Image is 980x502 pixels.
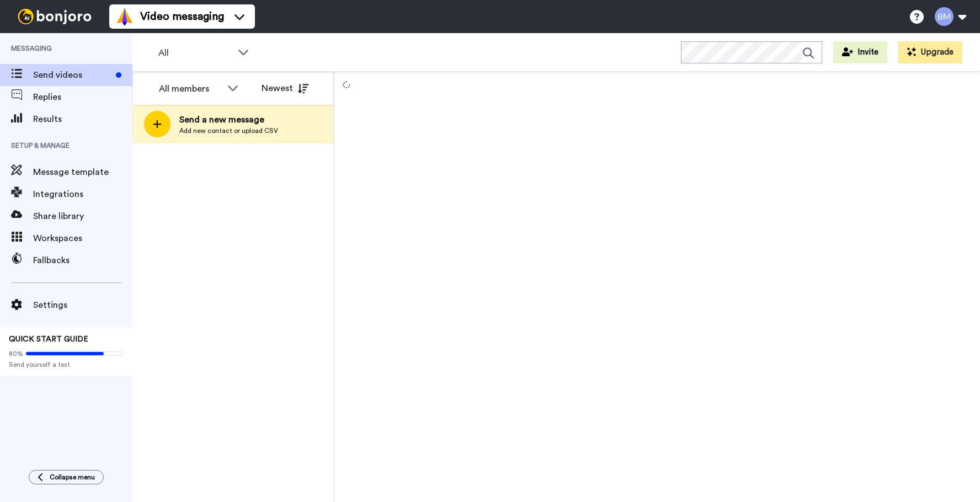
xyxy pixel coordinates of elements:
span: QUICK START GUIDE [9,335,88,343]
button: Collapse menu [29,470,104,484]
span: Add new contact or upload CSV [179,126,278,135]
span: Send videos [33,68,111,82]
img: bj-logo-header-white.svg [13,9,96,24]
span: Share library [33,210,132,223]
button: Newest [253,77,317,99]
span: Collapse menu [50,473,95,482]
span: Replies [33,90,132,104]
span: Video messaging [140,9,224,24]
span: Results [33,113,132,126]
button: Upgrade [898,41,962,63]
span: Settings [33,298,132,312]
img: vm-color.svg [116,8,134,25]
span: All [158,46,232,60]
span: Message template [33,165,132,179]
span: Send yourself a test [9,360,124,369]
span: Integrations [33,188,132,201]
div: All members [159,82,222,95]
span: 80% [9,349,23,358]
span: Workspaces [33,232,132,245]
span: Fallbacks [33,254,132,267]
button: Invite [833,41,887,63]
span: Send a new message [179,113,278,126]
